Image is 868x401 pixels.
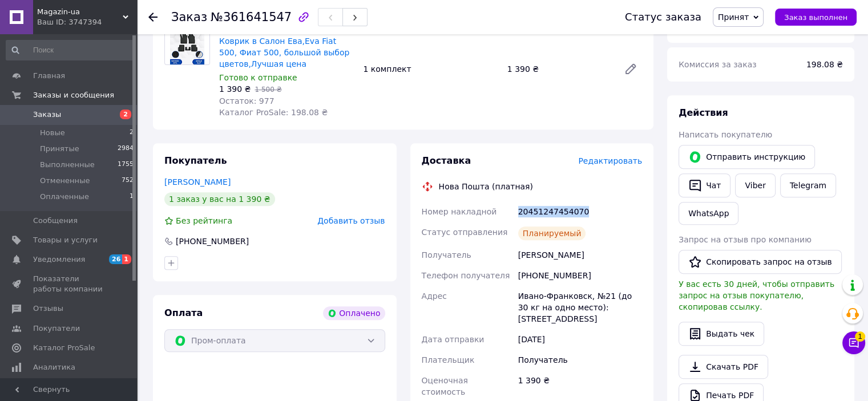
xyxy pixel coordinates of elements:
span: Оценочная стоимость [422,376,468,396]
span: Отмененные [40,176,90,186]
div: Планируемый [518,226,586,240]
span: Получатель [422,250,471,260]
span: Покупатель [164,155,227,166]
span: 26 [109,254,122,264]
span: №361641547 [211,10,292,24]
span: Остаток: 977 [219,96,274,106]
span: Дата отправки [422,335,485,344]
span: Статус отправления [422,228,508,237]
a: Коврик в Салон Ева,Eva Fiat 500, Фиат 500, большой выбор цветов,Лучшая цена [219,37,349,68]
button: Заказ выполнен [775,9,857,26]
span: 1 [855,331,865,342]
span: Готово к отправке [219,73,297,82]
div: 1 заказ у вас на 1 390 ₴ [164,192,275,206]
a: Telegram [780,173,836,197]
div: Ваш ID: 3747394 [37,17,137,27]
span: Magazin-ua [37,7,123,17]
div: 20451247454070 [516,201,644,222]
span: У вас есть 30 дней, чтобы отправить запрос на отзыв покупателю, скопировав ссылку. [679,280,834,311]
button: Отправить инструкцию [679,145,815,169]
span: Плательщик [422,355,475,364]
span: Оплаченные [40,192,89,202]
span: Телефон получателя [422,271,510,280]
span: Написать покупателю [679,130,772,139]
span: 2 [120,110,131,119]
div: Статус заказа [625,11,701,23]
span: Запрос на отзыв про компанию [679,235,812,244]
span: 1 500 ₴ [255,86,281,94]
div: [PERSON_NAME] [516,245,644,265]
span: Сообщения [33,216,78,226]
button: Выдать чек [679,322,764,346]
span: Комиссия за заказ [679,60,757,69]
span: Товары и услуги [33,235,98,245]
span: Редактировать [578,156,642,165]
a: Viber [735,173,775,197]
span: Номер накладной [422,207,497,216]
span: Выполненные [40,160,95,170]
div: Нова Пошта (платная) [436,181,536,192]
div: 1 390 ₴ [503,61,615,77]
div: 1 комплект [358,61,502,77]
span: Покупатели [33,323,80,334]
img: Коврик в Салон Ева,Eva Fiat 500, Фиат 500, большой выбор цветов,Лучшая цена [170,20,204,64]
span: Новые [40,128,65,138]
span: Доставка [422,155,471,166]
a: Редактировать [619,58,642,80]
div: [DATE] [516,329,644,350]
span: 198.08 ₴ [806,60,843,69]
a: WhatsApp [679,202,738,225]
span: Отзывы [33,303,63,314]
span: Адрес [422,291,447,301]
span: Уведомления [33,254,85,265]
span: 2 [130,128,134,138]
span: Заказы [33,110,61,120]
span: 2984 [118,144,134,154]
span: 1 [130,192,134,202]
span: Добавить отзыв [317,216,385,225]
span: Заказ выполнен [784,13,847,22]
button: Скопировать запрос на отзыв [679,250,842,274]
div: Ивано-Франковск, №21 (до 30 кг на одно место): [STREET_ADDRESS] [516,286,644,329]
span: 1 [122,254,131,264]
span: Каталог ProSale: 198.08 ₴ [219,108,328,117]
div: Вернуться назад [148,11,158,23]
span: Показатели работы компании [33,274,106,294]
span: Без рейтинга [176,216,232,225]
span: Заказы и сообщения [33,90,114,100]
span: Главная [33,71,65,81]
button: Чат [679,173,730,197]
span: Оплата [164,307,203,318]
span: Действия [679,107,728,118]
span: Принятые [40,144,79,154]
a: [PERSON_NAME] [164,177,231,187]
span: Аналитика [33,362,75,372]
div: [PHONE_NUMBER] [175,236,250,247]
span: Каталог ProSale [33,343,95,353]
div: Получатель [516,350,644,370]
span: 1755 [118,160,134,170]
a: Скачать PDF [679,355,768,379]
span: Заказ [171,10,207,24]
button: Чат с покупателем1 [842,331,865,354]
div: [PHONE_NUMBER] [516,265,644,286]
span: 1 390 ₴ [219,84,251,94]
span: Принят [718,13,749,22]
input: Поиск [6,40,135,60]
div: Оплачено [323,306,385,320]
span: 752 [122,176,134,186]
